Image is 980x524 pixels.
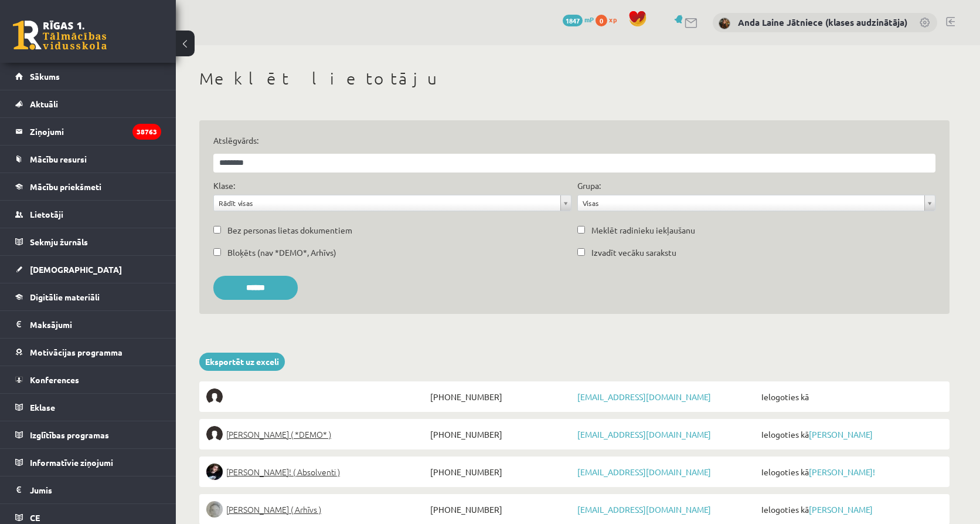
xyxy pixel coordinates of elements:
[227,246,336,259] label: Bloķēts (nav *DEMO*, Arhīvs)
[15,118,161,145] a: Ziņojumi38763
[214,195,571,211] a: Rādīt visas
[758,501,942,518] span: Ielogoties kā
[206,426,427,442] a: [PERSON_NAME] ( *DEMO* )
[213,134,935,147] label: Atslēgvārds:
[577,180,601,192] label: Grupa:
[30,209,63,219] span: Lietotāji
[563,15,594,24] a: 1847 mP
[578,195,935,211] a: Visas
[206,464,427,480] a: [PERSON_NAME]! ( Absolventi )
[427,388,574,405] span: [PHONE_NUMBER]
[809,466,875,477] a: [PERSON_NAME]!
[15,201,161,228] a: Lietotāji
[15,173,161,200] a: Mācību priekšmeti
[577,391,711,402] a: [EMAIL_ADDRESS][DOMAIN_NAME]
[226,464,340,480] span: [PERSON_NAME]! ( Absolventi )
[227,224,352,236] label: Bez personas lietas dokumentiem
[219,195,556,211] span: Rādīt visas
[15,421,161,448] a: Izglītības programas
[132,124,161,140] i: 38763
[583,195,920,211] span: Visas
[30,236,88,247] span: Sekmju žurnāls
[584,15,594,24] span: mP
[15,366,161,393] a: Konferences
[30,181,101,192] span: Mācību priekšmeti
[758,464,942,480] span: Ielogoties kā
[30,512,40,523] span: CE
[15,339,161,366] a: Motivācijas programma
[226,501,321,518] span: [PERSON_NAME] ( Arhīvs )
[577,504,711,515] a: [EMAIL_ADDRESS][DOMAIN_NAME]
[596,15,607,26] span: 0
[15,228,161,255] a: Sekmju žurnāls
[809,504,873,515] a: [PERSON_NAME]
[30,457,113,468] span: Informatīvie ziņojumi
[30,118,161,145] legend: Ziņojumi
[577,466,711,477] a: [EMAIL_ADDRESS][DOMAIN_NAME]
[206,464,223,480] img: Sofija Anrio-Karlauska!
[206,501,223,518] img: Lelde Braune
[199,69,950,89] h1: Meklēt lietotāju
[591,224,695,236] label: Meklēt radinieku iekļaušanu
[427,501,574,518] span: [PHONE_NUMBER]
[30,264,122,275] span: [DEMOGRAPHIC_DATA]
[30,99,58,109] span: Aktuāli
[591,246,676,259] label: Izvadīt vecāku sarakstu
[206,501,427,518] a: [PERSON_NAME] ( Arhīvs )
[15,311,161,338] a: Maksājumi
[15,449,161,476] a: Informatīvie ziņojumi
[15,256,161,283] a: [DEMOGRAPHIC_DATA]
[809,429,873,440] a: [PERSON_NAME]
[13,21,107,50] a: Rīgas 1. Tālmācības vidusskola
[15,283,161,310] a: Digitālie materiāli
[30,154,87,164] span: Mācību resursi
[563,15,583,26] span: 1847
[758,426,942,442] span: Ielogoties kā
[30,311,161,338] legend: Maksājumi
[609,15,617,24] span: xp
[15,146,161,173] a: Mācību resursi
[213,180,235,192] label: Klase:
[427,464,574,480] span: [PHONE_NUMBER]
[15,476,161,503] a: Jumis
[15,63,161,90] a: Sākums
[30,402,55,413] span: Eklase
[206,426,223,442] img: Elīna Elizabete Ancveriņa
[30,430,109,440] span: Izglītības programas
[15,394,161,421] a: Eklase
[30,71,60,82] span: Sākums
[719,18,730,29] img: Anda Laine Jātniece (klases audzinātāja)
[758,388,942,405] span: Ielogoties kā
[738,16,907,28] a: Anda Laine Jātniece (klases audzinātāja)
[427,426,574,442] span: [PHONE_NUMBER]
[30,485,52,495] span: Jumis
[30,374,79,385] span: Konferences
[226,426,331,442] span: [PERSON_NAME] ( *DEMO* )
[577,429,711,440] a: [EMAIL_ADDRESS][DOMAIN_NAME]
[596,15,622,24] a: 0 xp
[30,292,100,302] span: Digitālie materiāli
[15,90,161,117] a: Aktuāli
[30,347,122,357] span: Motivācijas programma
[199,353,285,371] a: Eksportēt uz exceli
